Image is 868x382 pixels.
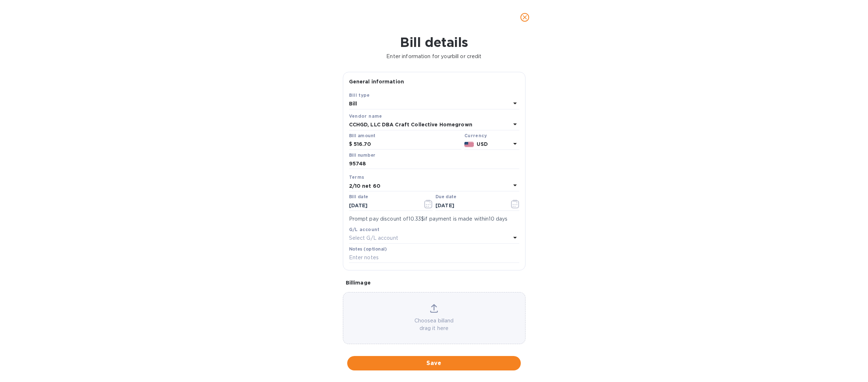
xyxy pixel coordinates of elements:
[343,317,525,332] p: Choose a bill and drag it here
[349,92,370,98] b: Bill type
[349,215,519,223] p: Prompt pay discount of 10.33$ if payment is made within 10 days
[349,195,368,199] label: Bill date
[349,247,387,251] label: Notes (optional)
[435,195,456,199] label: Due date
[349,122,472,127] b: CCHGD, LLC DBA Craft Collective Homegrown
[349,101,357,107] b: Bill
[349,113,382,119] b: Vendor name
[6,35,862,50] h1: Bill details
[349,134,375,138] label: Bill amount
[435,200,504,211] input: Due date
[464,142,474,147] img: USD
[349,234,398,242] p: Select G/L account
[346,279,523,286] p: Bill image
[349,227,380,232] b: G/L account
[349,153,375,157] label: Bill number
[477,141,488,147] b: USD
[349,252,519,263] input: Enter notes
[464,133,487,138] b: Currency
[6,53,862,60] p: Enter information for your bill or credit
[349,174,365,180] b: Terms
[516,9,533,26] button: close
[354,139,461,150] input: $ Enter bill amount
[353,359,515,368] span: Save
[349,139,354,150] div: $
[349,200,417,211] input: Select date
[349,183,380,189] b: 2/10 net 60
[349,159,519,169] input: Enter bill number
[347,356,521,370] button: Save
[349,79,404,84] b: General information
